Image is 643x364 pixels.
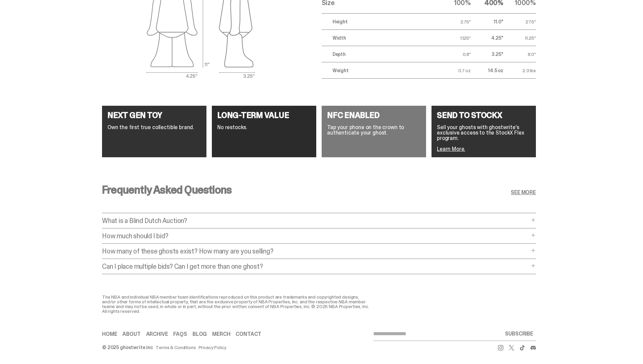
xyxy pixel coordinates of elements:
p: What is a Blind Dutch Auction? [102,217,529,224]
a: Home [102,331,117,337]
h4: LONG-TERM VALUE [217,111,311,119]
td: 4.25" [471,30,503,46]
button: SUBSCRIBE [502,327,536,341]
td: 11.0" [471,14,503,30]
p: How much should I bid? [102,232,529,239]
a: Learn More. [437,145,465,153]
a: Archive [146,331,168,337]
h4: NEXT GEN TOY [107,111,201,119]
td: 14.5 oz [471,62,503,79]
a: About [122,331,140,337]
div: © 2025 ghostwrite inc [102,345,153,350]
a: Terms & Conditions [156,345,196,350]
p: Sell your ghosts with ghostwrite’s exclusive access to the StockX Flex program. [437,125,530,141]
td: 2.75" [438,14,471,30]
td: 3.25" [471,46,503,62]
td: Depth [322,46,438,62]
td: 1.125" [438,30,471,46]
td: Weight [322,62,438,79]
p: No restocks. [217,125,311,130]
div: The NBA and individual NBA member team identifications reproduced on this product are trademarks ... [102,295,373,314]
td: 2.3 lbs [503,62,536,79]
h4: NFC ENABLED [327,111,421,119]
td: Width [322,30,438,46]
h4: SEND TO STOCKX [437,111,530,119]
a: SEE MORE [511,190,536,195]
a: Merch [212,331,230,337]
td: 0.7 oz [438,62,471,79]
p: How many of these ghosts exist? How many are you selling? [102,248,529,255]
p: Own the first true collectible brand. [107,125,201,130]
td: 11.25" [503,30,536,46]
a: Privacy Policy [199,345,226,350]
td: 27.5" [503,14,536,30]
h3: Frequently Asked Questions [102,184,232,195]
td: Height [322,14,438,30]
td: 0.8" [438,46,471,62]
a: Blog [193,331,207,337]
td: 8.0" [503,46,536,62]
p: Can I place multiple bids? Can I get more than one ghost? [102,263,529,270]
a: Contact [236,331,261,337]
p: Tap your phone on the crown to authenticate your ghost. [327,125,421,136]
a: FAQs [173,331,187,337]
